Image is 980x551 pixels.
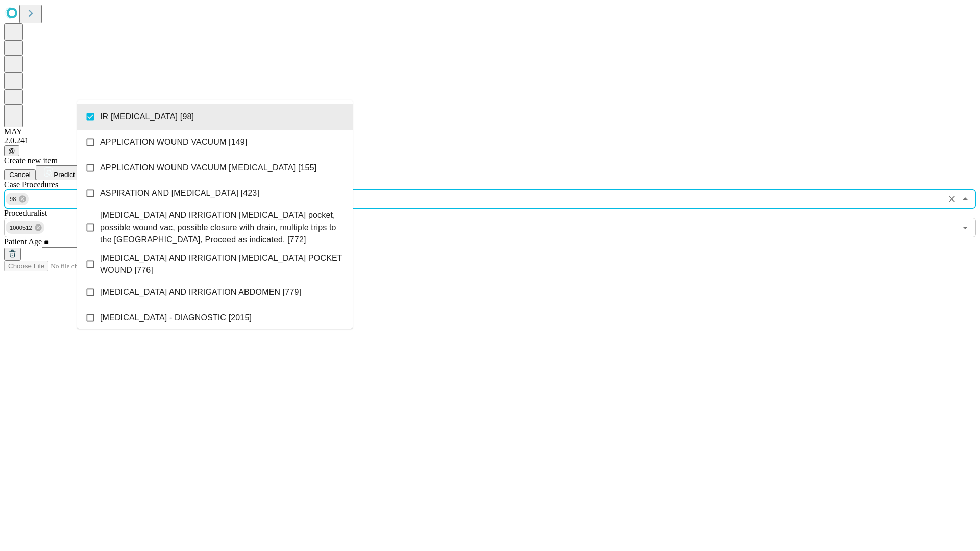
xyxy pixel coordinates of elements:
[100,187,259,199] span: ASPIRATION AND [MEDICAL_DATA] [423]
[6,193,29,205] div: 98
[4,145,19,156] button: @
[36,165,83,180] button: Predict
[8,147,15,155] span: @
[100,162,316,174] span: APPLICATION WOUND VACUUM [MEDICAL_DATA] [155]
[4,136,976,145] div: 2.0.241
[4,156,58,165] span: Create new item
[100,312,252,324] span: [MEDICAL_DATA] - DIAGNOSTIC [2015]
[100,209,345,246] span: [MEDICAL_DATA] AND IRRIGATION [MEDICAL_DATA] pocket, possible wound vac, possible closure with dr...
[958,192,972,206] button: Close
[100,111,194,123] span: IR [MEDICAL_DATA] [98]
[100,252,345,277] span: [MEDICAL_DATA] AND IRRIGATION [MEDICAL_DATA] POCKET WOUND [776]
[4,127,976,136] div: MAY
[54,171,75,179] span: Predict
[4,180,58,189] span: Scheduled Procedure
[4,237,42,246] span: Patient Age
[9,171,31,179] span: Cancel
[4,169,36,180] button: Cancel
[100,136,247,148] span: APPLICATION WOUND VACUUM [149]
[100,286,301,298] span: [MEDICAL_DATA] AND IRRIGATION ABDOMEN [779]
[945,192,959,206] button: Clear
[4,209,47,217] span: Proceduralist
[6,193,20,205] span: 98
[6,221,44,234] div: 1000512
[958,220,972,235] button: Open
[6,222,36,234] span: 1000512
